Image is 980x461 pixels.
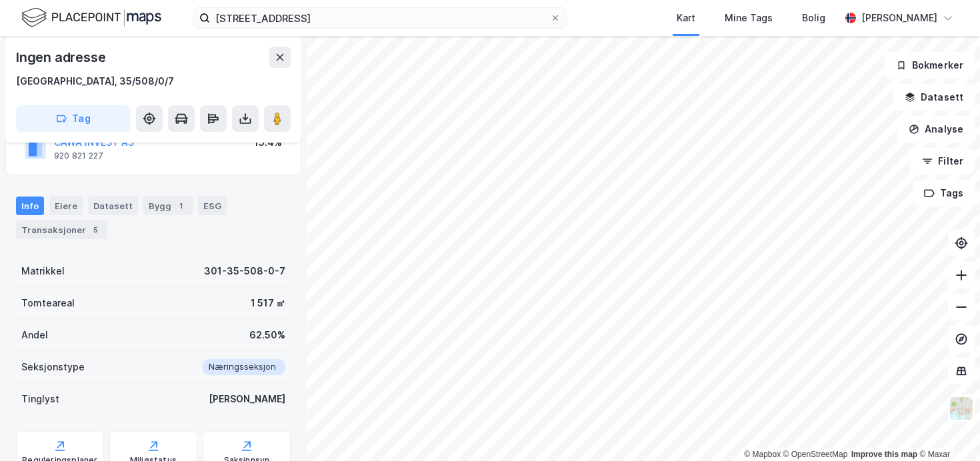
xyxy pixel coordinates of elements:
[802,10,825,26] div: Bolig
[21,263,65,279] div: Matrikkel
[21,327,48,343] div: Andel
[21,359,85,375] div: Seksjonstype
[851,450,917,459] a: Improve this map
[21,391,59,407] div: Tinglyst
[744,450,781,459] a: Mapbox
[21,295,75,311] div: Tomteareal
[897,116,975,143] button: Analyse
[204,263,285,279] div: 301-35-508-0-7
[913,180,975,207] button: Tags
[143,197,193,215] div: Bygg
[254,135,282,151] div: 15.4%
[893,84,975,111] button: Datasett
[949,396,974,421] img: Z
[911,148,975,175] button: Filter
[16,105,131,132] button: Tag
[54,151,103,161] div: 920 821 227
[174,199,187,213] div: 1
[210,8,550,28] input: Søk på adresse, matrikkel, gårdeiere, leietakere eller personer
[885,52,975,79] button: Bokmerker
[725,10,773,26] div: Mine Tags
[861,10,937,26] div: [PERSON_NAME]
[16,221,107,239] div: Transaksjoner
[16,47,108,68] div: Ingen adresse
[16,197,44,215] div: Info
[251,295,285,311] div: 1 517 ㎡
[16,73,174,89] div: [GEOGRAPHIC_DATA], 35/508/0/7
[198,197,227,215] div: ESG
[913,397,980,461] iframe: Chat Widget
[21,6,161,29] img: logo.f888ab2527a4732fd821a326f86c7f29.svg
[249,327,285,343] div: 62.50%
[209,391,285,407] div: [PERSON_NAME]
[913,397,980,461] div: Kontrollprogram for chat
[89,223,102,236] div: 5
[49,197,83,215] div: Eiere
[88,197,138,215] div: Datasett
[783,450,848,459] a: OpenStreetMap
[677,10,695,26] div: Kart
